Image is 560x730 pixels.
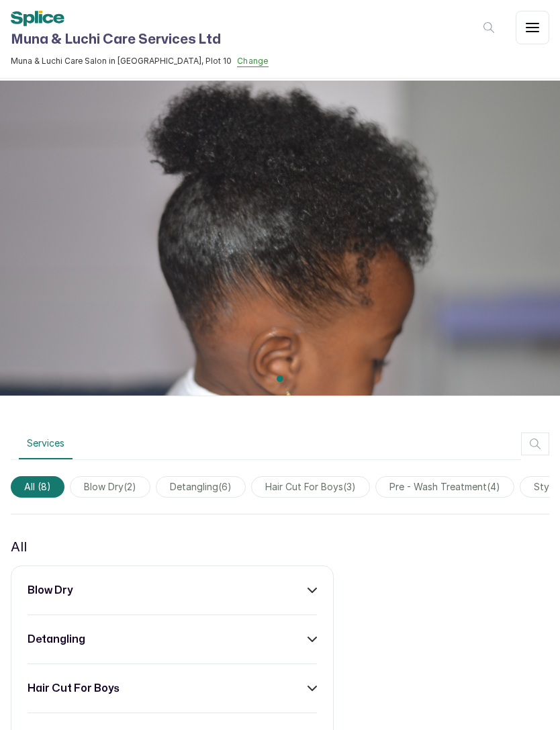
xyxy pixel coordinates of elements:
span: pre - wash treatment(4) [375,476,514,498]
button: Change [237,56,269,67]
p: All [11,536,27,557]
button: Services [19,428,73,459]
span: Muna & Luchi Care Salon in [GEOGRAPHIC_DATA], Plot 10 [11,56,232,66]
span: hair cut for boys(3) [251,476,370,498]
h3: blow dry [28,582,73,598]
h3: hair cut for boys [28,680,120,696]
h1: Muna & Luchi Care Services Ltd [11,29,269,50]
span: All (8) [11,476,64,498]
h3: detangling [28,631,85,647]
span: detangling(6) [156,476,246,498]
button: Muna & Luchi Care Salon in [GEOGRAPHIC_DATA], Plot 10Change [11,56,269,67]
span: blow dry(2) [70,476,150,498]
